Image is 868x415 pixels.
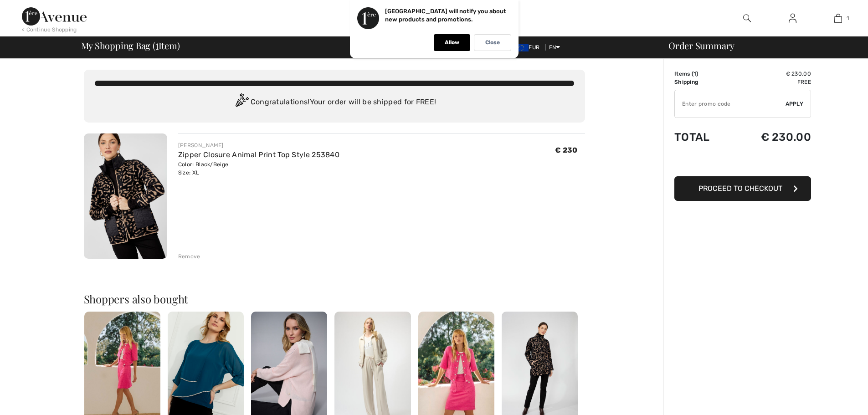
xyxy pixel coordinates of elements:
[514,44,543,51] span: EUR
[816,13,860,24] a: 1
[385,8,506,23] p: [GEOGRAPHIC_DATA] will notify you about new products and promotions.
[485,39,500,46] p: Close
[743,13,751,24] img: search the website
[731,122,811,153] td: € 230.00
[84,133,167,259] img: Zipper Closure Animal Print Top Style 253840
[847,14,849,22] span: 1
[731,78,811,86] td: Free
[555,146,578,154] span: € 230
[514,44,529,51] img: Euro
[178,252,200,261] div: Remove
[731,70,811,78] td: € 230.00
[674,176,811,201] button: Proceed to Checkout
[81,41,180,50] span: My Shopping Bag ( Item)
[675,90,786,118] input: Promo code
[232,93,251,112] img: Congratulation2.svg
[178,141,339,149] div: [PERSON_NAME]
[699,184,782,193] span: Proceed to Checkout
[786,100,804,108] span: Apply
[674,153,811,173] iframe: PayPal
[781,13,804,24] a: Sign In
[674,70,731,78] td: Items ( )
[445,39,459,46] p: Allow
[22,26,77,34] div: < Continue Shopping
[674,122,731,153] td: Total
[95,93,574,112] div: Congratulations! Your order will be shipped for FREE!
[834,13,842,24] img: My Bag
[22,7,87,26] img: 1ère Avenue
[549,44,560,51] span: EN
[789,13,796,24] img: My Info
[178,160,339,177] div: Color: Black/Beige Size: XL
[674,78,731,86] td: Shipping
[155,39,159,51] span: 1
[693,71,696,77] span: 1
[84,293,585,304] h2: Shoppers also bought
[178,150,339,159] a: Zipper Closure Animal Print Top Style 253840
[657,41,863,50] div: Order Summary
